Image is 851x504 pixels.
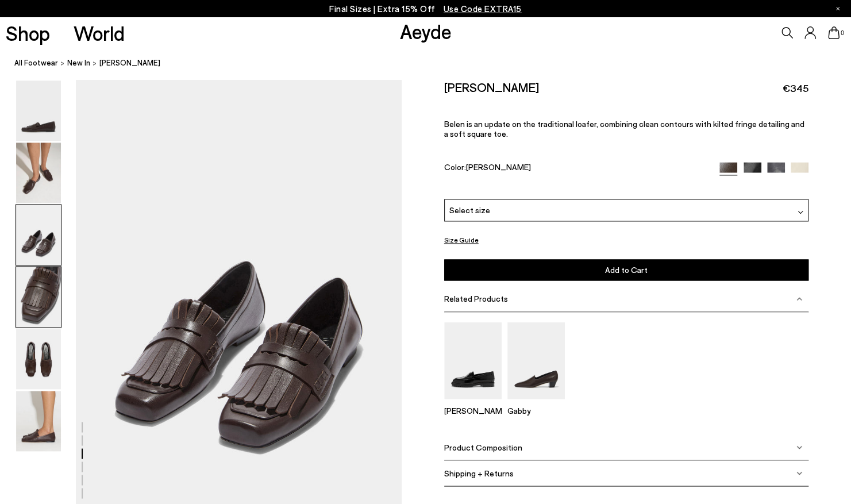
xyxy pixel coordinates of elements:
p: [PERSON_NAME] [444,405,502,415]
img: Belen Tassel Loafers - Image 5 [16,329,61,389]
a: 0 [828,26,840,39]
img: svg%3E [796,296,802,302]
img: Belen Tassel Loafers - Image 3 [16,205,61,265]
img: svg%3E [796,470,802,475]
span: Shipping + Returns [444,468,514,478]
span: New In [67,59,90,68]
img: Leon Loafers [444,322,502,398]
img: svg%3E [796,444,802,449]
span: Product Composition [444,442,522,452]
span: 0 [840,30,845,36]
img: Gabby Almond-Toe Loafers [507,322,565,398]
span: [PERSON_NAME] [466,162,531,172]
h2: [PERSON_NAME] [444,80,539,94]
nav: breadcrumb [14,48,851,80]
div: Color: [444,162,708,175]
a: Aeyde [399,19,451,43]
img: svg%3E [798,209,803,215]
button: Add to Cart [444,259,808,280]
button: Size Guide [444,233,479,247]
span: Select size [449,204,490,216]
a: Shop [6,23,50,43]
img: Belen Tassel Loafers - Image 4 [16,267,61,327]
img: Belen Tassel Loafers - Image 2 [16,143,61,203]
a: Leon Loafers [PERSON_NAME] [444,391,502,415]
span: €345 [783,81,808,95]
a: New In [67,57,90,70]
span: Related Products [444,294,508,303]
a: World [74,23,125,43]
p: Belen is an update on the traditional loafer, combining clean contours with kilted fringe detaili... [444,119,808,138]
a: Gabby Almond-Toe Loafers Gabby [507,391,565,415]
span: [PERSON_NAME] [99,57,160,70]
p: Gabby [507,405,565,415]
span: Navigate to /collections/ss25-final-sizes [444,3,522,14]
a: All Footwear [14,57,58,70]
p: Final Sizes | Extra 15% Off [329,2,522,16]
img: Belen Tassel Loafers - Image 6 [16,391,61,451]
img: Belen Tassel Loafers - Image 1 [16,80,61,141]
span: Add to Cart [605,265,648,275]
